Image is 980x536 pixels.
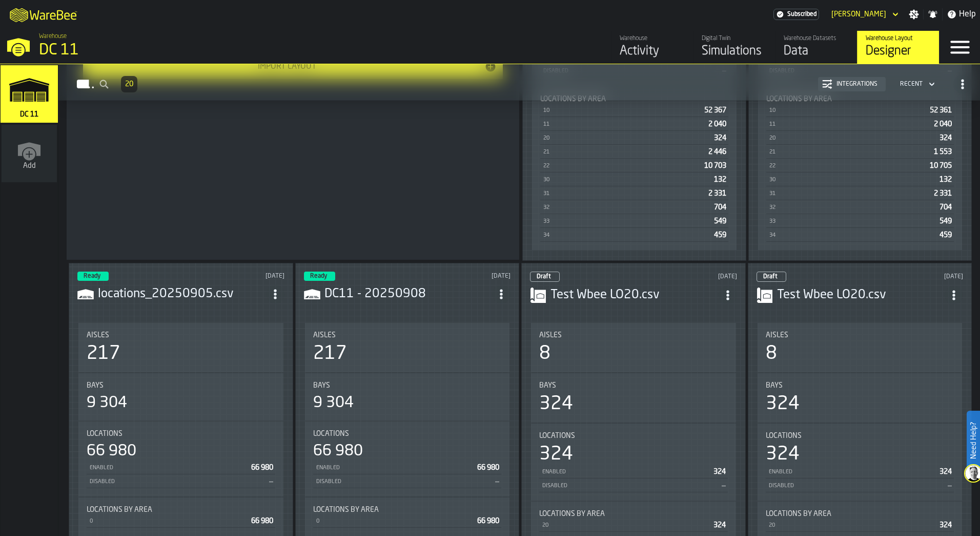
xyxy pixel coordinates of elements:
div: Title [87,506,275,514]
span: Aisles [313,331,336,339]
a: link-to-/wh/i/2e91095d-d0fa-471d-87cf-b9f7f81665fc/designer [857,31,939,64]
div: StatList-item-11 [540,117,728,131]
span: 549 [940,218,952,225]
div: 0 [315,518,474,525]
div: 21 [768,149,930,156]
div: Title [87,381,275,390]
span: Bays [313,381,330,390]
label: button-toggle-Settings [905,9,923,20]
a: link-to-/wh/i/2e91095d-d0fa-471d-87cf-b9f7f81665fc/feed/ [611,31,693,64]
div: Warehouse Layout [866,35,931,42]
span: Locations [539,432,575,440]
div: stat-Bays [758,373,963,423]
div: StatList-item-33 [540,214,728,228]
span: DC 11 [18,110,40,119]
span: 20 [125,81,133,88]
div: 324 [539,444,573,465]
span: Bays [539,381,556,390]
div: Title [539,381,728,390]
span: Subscribed [787,11,816,18]
div: Menu Subscription [773,9,819,20]
div: Title [87,331,275,339]
div: status-0 2 [757,272,786,282]
div: stat-Locations [305,422,510,496]
div: 11 [768,121,930,128]
div: Title [313,381,502,390]
div: StatList-item-Enabled [87,461,275,474]
span: Locations by Area [766,510,831,518]
span: 66 980 [477,464,499,471]
span: 459 [714,232,726,239]
span: Ready [84,273,100,279]
span: 52 367 [704,107,726,114]
div: Title [766,432,954,440]
div: 0 [89,518,247,525]
label: button-toggle-Help [943,8,980,21]
div: Title [766,331,954,339]
div: 31 [768,190,930,197]
span: Locations [87,430,122,438]
div: Title [539,331,728,339]
div: Enabled [541,469,709,475]
div: 324 [766,444,800,465]
span: 2 040 [708,121,726,128]
div: StatList-item-20 [540,131,728,145]
span: — [495,478,499,485]
div: stat-Locations by Area [305,497,510,536]
div: 11 [542,121,704,128]
span: — [269,478,273,485]
div: 8 [766,343,777,364]
div: StatList-item-32 [540,200,728,214]
div: Title [539,510,728,518]
div: Warehouse [620,35,685,42]
div: ButtonLoadMore-Load More-Prev-First-Last [117,76,141,92]
div: 10 [768,107,926,114]
div: Title [766,510,954,518]
div: 20 [768,135,936,142]
span: 10 703 [704,162,726,169]
div: StatList-item-Disabled [539,478,728,492]
div: StatList-item-11 [766,117,954,131]
div: Title [313,331,502,339]
div: 324 [539,394,573,414]
a: link-to-/wh/new [2,125,57,184]
div: StatList-item-20 [766,518,954,532]
div: StatList-item-Disabled [87,474,275,488]
span: 2 040 [934,121,952,128]
span: 324 [714,135,726,142]
span: 66 980 [477,518,499,525]
div: StatList-item-32 [766,200,954,214]
div: Title [87,430,275,438]
div: Enabled [89,465,247,471]
div: Updated: 2025-09-04, 13:31:05 Created: 2025-09-04, 12:44:32 [875,273,963,280]
span: 549 [714,218,726,225]
span: 324 [940,468,952,475]
div: Title [766,381,954,390]
div: 217 [87,343,120,364]
div: StatList-item-Disabled [313,474,502,488]
div: DropdownMenuValue-4 [900,81,923,88]
div: StatList-item-10 [766,103,954,117]
div: stat-Locations [78,422,283,496]
div: 33 [542,218,710,225]
div: Simulations [702,43,767,60]
div: DC 11 [39,41,316,60]
div: StatList-item-31 [766,186,954,200]
span: Aisles [539,331,562,339]
div: StatList-item-20 [766,131,954,145]
div: Title [313,506,502,514]
span: — [722,482,726,489]
div: status-3 2 [304,272,335,281]
div: StatList-item-20 [539,518,728,532]
div: stat-Locations [758,424,963,501]
h2: button-Layouts [58,64,980,101]
div: StatList-item-Enabled [313,461,502,474]
button: button-Integrations [818,77,886,91]
div: stat-Bays [531,373,736,423]
h3: DC11 - 20250908 [324,286,493,302]
div: Enabled [315,465,474,471]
